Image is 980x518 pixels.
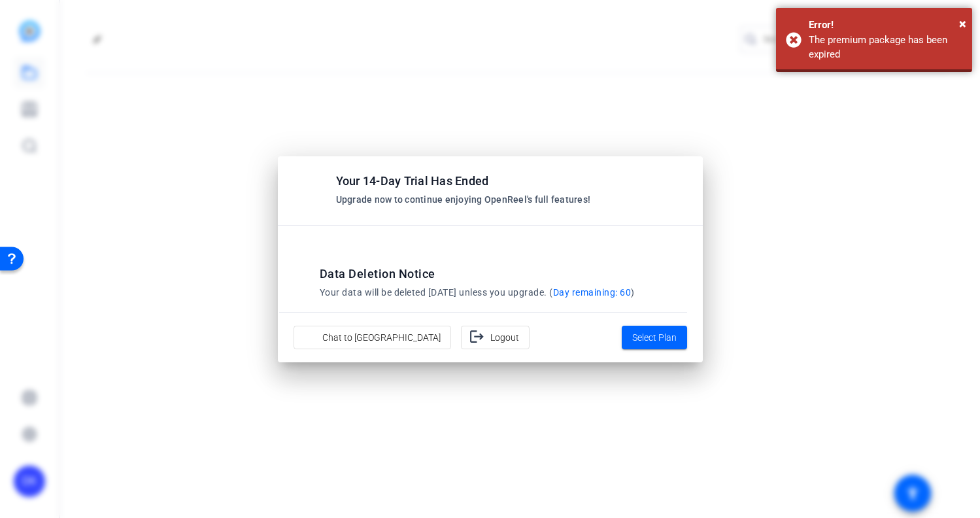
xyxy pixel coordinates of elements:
[294,326,452,349] button: Chat to [GEOGRAPHIC_DATA]
[622,326,687,349] button: Select Plan
[322,325,441,350] span: Chat to [GEOGRAPHIC_DATA]
[553,287,632,298] span: Day remaining: 60
[959,14,966,33] button: Close
[336,193,591,206] p: Upgrade now to continue enjoying OpenReel's full features!
[461,326,530,349] button: Logout
[809,18,962,33] div: Error!
[490,325,519,350] span: Logout
[336,172,489,190] h2: Your 14-Day Trial Has Ended
[809,33,962,62] div: The premium package has been expired
[469,329,485,345] mat-icon: logout
[632,330,677,345] span: Select Plan
[320,265,661,283] h2: Data Deletion Notice
[959,16,966,31] span: ×
[320,286,661,299] p: Your data will be deleted [DATE] unless you upgrade. ( )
